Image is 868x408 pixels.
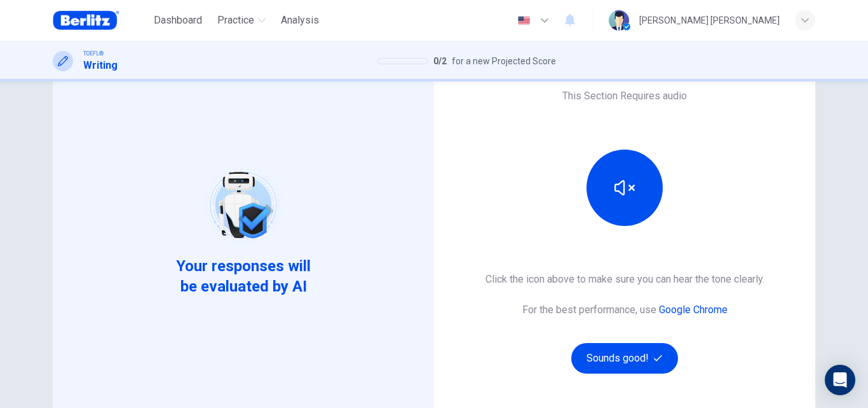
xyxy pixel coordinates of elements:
[53,8,119,33] img: Berlitz Brasil logo
[154,13,202,28] span: Dashboard
[562,88,687,104] h6: This Section Requires audio
[53,8,149,33] a: Berlitz Brasil logo
[516,16,532,25] img: en
[609,10,629,31] img: Profile picture
[433,53,447,69] span: 0 / 2
[452,53,556,69] span: for a new Projected Score
[522,302,728,318] h6: For the best performance, use
[166,256,321,297] span: Your responses will be evaluated by AI
[83,49,104,58] span: TOEFL®
[217,13,254,28] span: Practice
[571,343,678,374] button: Sounds good!
[276,9,324,32] button: Analysis
[281,13,319,28] span: Analysis
[659,304,728,316] a: Google Chrome
[825,365,855,395] div: Open Intercom Messenger
[83,58,118,73] h1: Writing
[485,272,764,287] h6: Click the icon above to make sure you can hear the tone clearly.
[212,9,271,32] button: Practice
[149,9,207,32] button: Dashboard
[203,165,283,246] img: robot icon
[639,13,780,28] div: [PERSON_NAME] [PERSON_NAME]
